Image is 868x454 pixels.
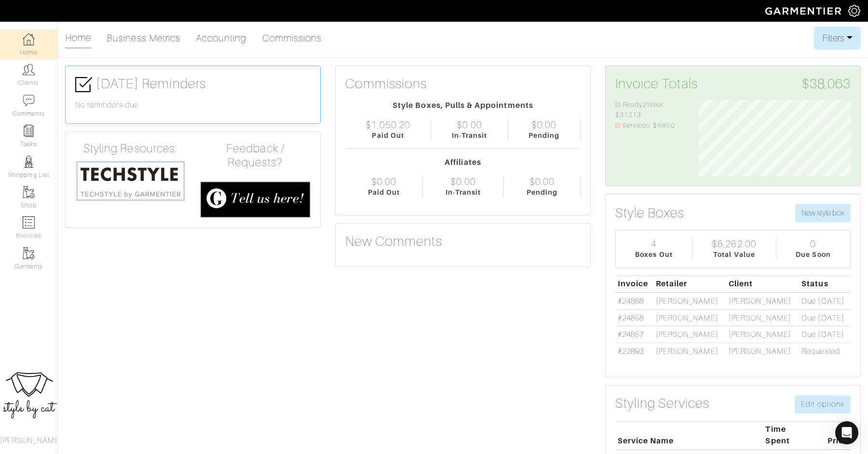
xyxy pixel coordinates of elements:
[615,276,653,293] th: Invoice
[653,343,726,359] td: [PERSON_NAME]
[713,250,755,260] div: Total Value
[345,233,581,250] h3: New Comments
[23,216,35,228] img: orders-icon-0abe47150d42831381b5fb84f609e132dff9fe21cb692f30cb5eec754e2cba89.png
[262,28,322,48] a: Commissions
[457,119,482,131] div: $0.00
[452,131,488,141] div: In-Transit
[799,309,850,326] td: Due [DATE]
[726,293,799,309] td: [PERSON_NAME]
[615,421,763,450] th: Service Name
[527,187,557,198] div: Pending
[75,142,186,156] h4: Styling Resources:
[802,76,851,92] span: $38,063
[65,28,91,49] a: Home
[760,2,848,19] img: garmentier-logo-header-white-b43fb05a5012e4ada735d5af1a66efaba907eab6374d6393d1fbf88cb4ef424d.png
[653,309,726,326] td: [PERSON_NAME]
[726,309,799,326] td: [PERSON_NAME]
[75,160,186,202] img: techstyle-93310999766a10050dc78ceb7f971a75838126fd19372ce40ba20cdf6a89b94b.png
[366,119,410,131] div: $1,050.20
[23,125,35,137] img: reminder-icon-8004d30b9f0a5d33ae49ab947aed9ed385cf756f9e5892f1edd6e32f2345188e.png
[529,131,559,141] div: Pending
[345,157,581,168] div: Affiliates
[799,293,850,309] td: Due [DATE]
[615,205,685,221] h3: Style Boxes
[371,176,396,187] div: $0.00
[615,120,684,131] li: Services: $6850
[635,250,672,260] div: Boxes Out
[23,94,35,107] img: comment-icon-a0a6a9ef722e966f86d9cbdc48e553b5cf19dbc54f86b18d962a5391bc8f6eb6.png
[651,238,657,250] div: 4
[368,187,400,198] div: Paid Out
[75,76,311,93] h3: [DATE] Reminders
[813,421,851,450] th: Price
[200,181,311,218] img: feedback_requests-3821251ac2bd56c73c230f3229a5b25d6eb027adea667894f41107c140538ee0.png
[23,247,35,259] img: garments-icon-b7da505a4dc4fd61783c78ac3ca0ef83fa9d6f193b1c9dc38574b1d14d53ca28.png
[810,238,816,250] div: 0
[196,28,247,48] a: Accounting
[345,100,581,111] div: Style Boxes, Pulls & Appointments
[726,326,799,343] td: [PERSON_NAME]
[653,276,726,293] th: Retailer
[372,131,404,141] div: Paid Out
[529,176,555,187] div: $0.00
[75,101,311,110] h6: No reminders due
[23,156,35,168] img: stylists-icon-eb353228a002819b7ec25b43dbf5f0378dd9e0616d9560372ff212230b889e62.png
[848,5,860,17] img: gear-icon-white-bd11855cb880d31180b6d7d6211b90ccbf57a29d726f0c71d8c61bd08dd39cc2.png
[200,142,311,170] h4: Feedback / Requests?
[615,76,851,92] h3: Invoice Totals
[23,33,35,45] img: dashboard-icon-dbcd8f5a0b271acd01030246c82b418ddd0df26cd7fceb0bd07c9910d44c42f6.png
[799,343,850,359] td: Requested
[618,347,644,356] a: #22893
[835,421,858,444] div: Open Intercom Messenger
[763,421,813,450] th: Time Spent
[615,395,709,412] h3: Styling Services
[23,64,35,76] img: clients-icon-6bae9207a08558b7cb47a8932f037763ab4055f8c8b6bfacd5dc20c3e0201464.png
[618,314,644,322] a: #24858
[726,343,799,359] td: [PERSON_NAME]
[446,187,481,198] div: In-Transit
[345,76,427,92] h3: Commissions
[795,395,851,414] a: Edit options
[796,250,830,260] div: Due Soon
[75,76,92,93] img: check-box-icon-36a4915ff3ba2bd8f6e4f29bc755bb66becd62c870f447fc0dd1365fcfddab58.png
[653,326,726,343] td: [PERSON_NAME]
[450,176,475,187] div: $0.00
[531,119,556,131] div: $0.00
[795,204,851,222] button: New style box
[799,326,850,343] td: Due [DATE]
[618,297,644,306] a: #24868
[799,276,850,293] th: Status
[618,330,644,339] a: #24857
[107,28,180,48] a: Business Metrics
[615,100,684,120] li: Ready2Wear: $31213
[726,276,799,293] th: Client
[814,27,861,50] button: Filters
[653,293,726,309] td: [PERSON_NAME]
[23,186,35,198] img: garments-icon-b7da505a4dc4fd61783c78ac3ca0ef83fa9d6f193b1c9dc38574b1d14d53ca28.png
[712,238,756,250] div: $6,262.00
